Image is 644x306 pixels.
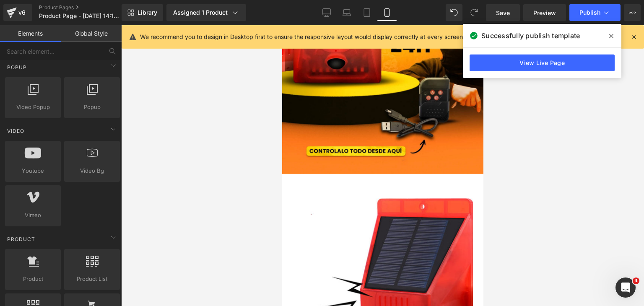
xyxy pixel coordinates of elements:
[173,8,239,17] div: Assigned 1 Product
[446,4,462,21] button: Undo
[615,277,636,298] iframe: Intercom live chat
[8,103,58,112] span: Video Popup
[61,25,122,42] a: Global Style
[624,4,641,21] button: More
[3,4,32,21] a: v6
[67,275,117,283] span: Product List
[6,63,28,71] span: Popup
[39,4,135,11] a: Product Pages
[67,166,117,175] span: Video Bg
[122,4,163,21] a: New Library
[579,9,600,16] span: Publish
[481,31,580,41] span: Successfully publish template
[39,13,119,19] span: Product Page - [DATE] 14:18:34
[17,7,27,18] div: v6
[138,9,157,16] span: Library
[317,4,337,21] a: Desktop
[466,4,483,21] button: Redo
[337,4,357,21] a: Laptop
[6,127,25,135] span: Video
[357,4,377,21] a: Tablet
[8,211,58,220] span: Vimeo
[67,103,117,112] span: Popup
[533,8,556,17] span: Preview
[6,235,36,243] span: Product
[8,275,58,283] span: Product
[523,4,566,21] a: Preview
[496,8,510,17] span: Save
[569,4,621,21] button: Publish
[633,277,639,284] span: 4
[8,166,58,175] span: Youtube
[470,54,615,71] a: View Live Page
[140,32,524,41] p: We recommend you to design in Desktop first to ensure the responsive layout would display correct...
[377,4,397,21] a: Mobile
